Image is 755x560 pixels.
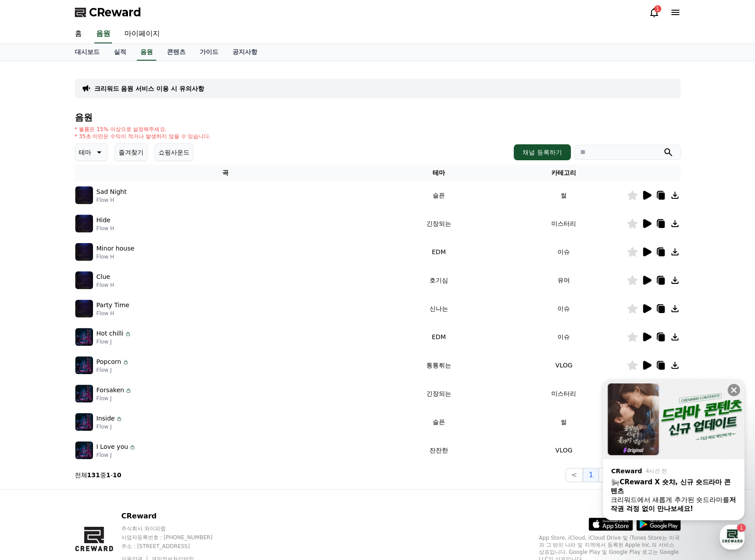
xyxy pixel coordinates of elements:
[94,25,112,43] a: 음원
[501,408,627,436] td: 썰
[97,253,135,260] p: Flow H
[75,471,122,479] p: 전체 중 -
[58,281,114,303] a: 1대화
[97,225,114,232] p: Flow H
[501,209,627,238] td: 미스터리
[68,25,89,43] a: 홈
[155,143,194,161] button: 쇼핑사운드
[113,471,121,479] strong: 10
[75,112,681,122] h4: 음원
[75,5,141,19] a: CReward
[97,452,136,459] p: Flow J
[376,165,501,181] th: 테마
[75,413,93,431] img: music
[75,441,93,459] img: music
[501,379,627,408] td: 미스터리
[97,442,128,452] p: I Love you
[501,165,627,181] th: 카테고리
[75,328,93,346] img: music
[75,243,93,261] img: music
[97,357,121,367] p: Popcorn
[106,471,111,479] strong: 1
[3,281,58,303] a: 홈
[68,44,107,61] a: 대시보드
[90,280,93,287] span: 1
[97,329,124,338] p: Hot chilli
[97,244,135,253] p: Minor house
[75,215,93,232] img: music
[97,272,110,282] p: Clue
[501,351,627,379] td: VLOG
[97,197,127,204] p: Flow H
[75,385,93,402] img: music
[501,181,627,209] td: 썰
[81,294,92,301] span: 대화
[376,181,501,209] td: 슬픈
[193,44,225,61] a: 가이드
[75,165,376,181] th: 곡
[654,5,661,12] div: 1
[97,367,129,374] p: Flow J
[160,44,193,61] a: 콘텐츠
[599,468,615,482] button: 2
[114,281,170,303] a: 설정
[501,436,627,464] td: VLOG
[121,511,229,521] p: CReward
[94,84,204,93] a: 크리워드 음원 서비스 이용 시 유의사항
[121,543,229,550] p: 주소 : [STREET_ADDRESS]
[376,408,501,436] td: 슬픈
[107,44,133,61] a: 실적
[501,294,627,323] td: 이슈
[376,351,501,379] td: 통통튀는
[117,25,167,43] a: 마이페이지
[75,143,108,161] button: 테마
[97,216,111,225] p: Hide
[79,146,91,158] p: 테마
[376,266,501,294] td: 호기심
[75,126,211,133] p: * 볼륨은 15% 이상으로 설정해주세요.
[501,238,627,266] td: 이슈
[514,144,570,160] button: 채널 등록하기
[97,187,127,197] p: Sad Night
[75,356,93,374] img: music
[75,271,93,289] img: music
[75,133,211,140] p: * 35초 미만은 수익이 적거나 발생하지 않을 수 있습니다.
[97,423,123,430] p: Flow J
[97,301,130,310] p: Party Time
[75,300,93,317] img: music
[115,143,147,161] button: 즐겨찾기
[376,323,501,351] td: EDM
[225,44,264,61] a: 공지사항
[97,395,132,402] p: Flow J
[97,386,124,395] p: Forsaken
[565,468,583,482] button: <
[137,294,147,301] span: 설정
[583,468,599,482] button: 1
[376,294,501,323] td: 신나는
[97,338,132,345] p: Flow J
[89,5,141,19] span: CReward
[501,266,627,294] td: 유머
[87,471,100,479] strong: 131
[97,414,115,423] p: Inside
[75,186,93,204] img: music
[121,525,229,532] p: 주식회사 와이피랩
[649,7,659,18] a: 1
[501,323,627,351] td: 이슈
[376,379,501,408] td: 긴장되는
[121,534,229,541] p: 사업자등록번호 : [PHONE_NUMBER]
[376,238,501,266] td: EDM
[376,436,501,464] td: 잔잔한
[97,310,130,317] p: Flow H
[376,209,501,238] td: 긴장되는
[137,44,156,61] a: 음원
[97,282,114,289] p: Flow H
[28,294,33,301] span: 홈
